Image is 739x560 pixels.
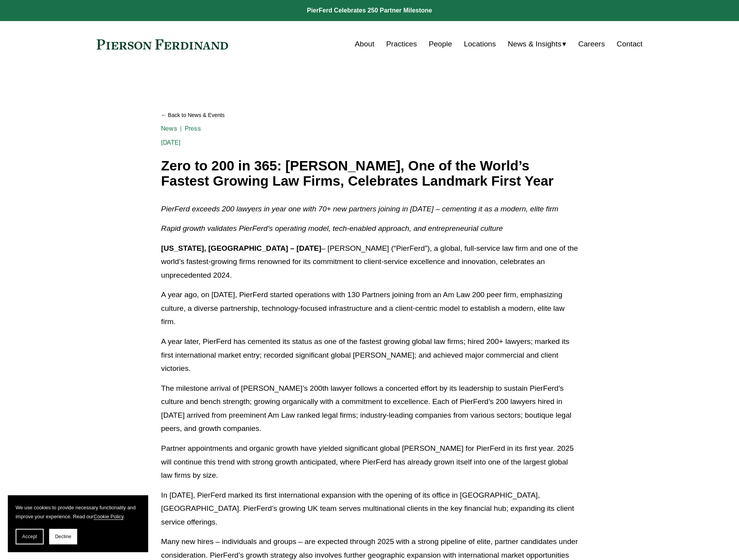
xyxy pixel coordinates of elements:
[55,534,71,539] span: Decline
[161,242,578,282] p: – [PERSON_NAME] (“PierFerd”), a global, full-service law firm and one of the world’s fastest-grow...
[185,125,201,132] a: Press
[161,125,177,132] a: News
[161,224,503,232] em: Rapid growth validates PierFerd’s operating model, tech-enabled approach, and entrepreneurial cul...
[161,382,578,436] p: The milestone arrival of [PERSON_NAME]’s 200th lawyer follows a concerted effort by its leadershi...
[161,489,578,529] p: In [DATE], PierFerd marked its first international expansion with the opening of its office in [G...
[161,442,578,482] p: Partner appointments and organic growth have yielded significant global [PERSON_NAME] for PierFer...
[508,37,567,51] a: folder dropdown
[161,108,578,122] a: Back to News & Events
[49,529,77,544] button: Decline
[161,158,578,188] h1: Zero to 200 in 365: [PERSON_NAME], One of the World’s Fastest Growing Law Firms, Celebrates Landm...
[508,37,562,51] span: News & Insights
[16,529,44,544] button: Accept
[16,503,140,521] p: We use cookies to provide necessary functionality and improve your experience. Read our .
[22,534,37,539] span: Accept
[161,335,578,376] p: A year later, PierFerd has cemented its status as one of the fastest growing global law firms; hi...
[617,37,642,51] a: Contact
[161,139,181,146] span: [DATE]
[429,37,452,51] a: People
[355,37,374,51] a: About
[578,37,605,51] a: Careers
[161,205,558,213] em: PierFerd exceeds 200 lawyers in year one with 70+ new partners joining in [DATE] – cementing it a...
[161,244,321,252] strong: [US_STATE], [GEOGRAPHIC_DATA] – [DATE]
[161,288,578,329] p: A year ago, on [DATE], PierFerd started operations with 130 Partners joining from an Am Law 200 p...
[386,37,417,51] a: Practices
[8,495,148,552] section: Cookie banner
[464,37,496,51] a: Locations
[94,514,124,519] a: Cookie Policy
